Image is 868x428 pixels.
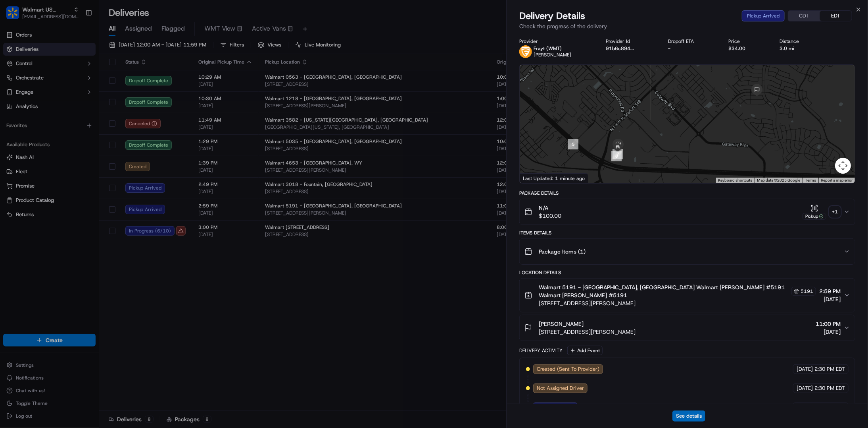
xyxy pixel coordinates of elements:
[821,178,853,182] a: Report a map error
[8,32,144,45] p: Welcome 👋
[67,116,73,123] div: 💻
[820,11,852,21] button: EDT
[819,287,841,295] span: 2:59 PM
[75,116,127,124] span: API Documentation
[520,199,855,225] button: N/A$100.00Pickup+1
[537,385,584,392] span: Not Assigned Driver
[805,178,816,182] a: Terms (opens in new tab)
[519,269,855,276] div: Location Details
[135,79,144,88] button: Start new chat
[814,385,845,392] span: 2:30 PM EDT
[835,158,851,174] button: Map camera controls
[56,135,96,141] a: Powered byPylon
[539,204,561,212] span: N/A
[539,320,584,328] span: [PERSON_NAME]
[539,212,561,220] span: $100.00
[539,283,790,299] span: Walmart 5191 - [GEOGRAPHIC_DATA], [GEOGRAPHIC_DATA] Walmart [PERSON_NAME] #5191 Walmart [PERSON_N...
[816,320,841,328] span: 11:00 PM
[718,178,752,183] button: Keyboard shortcuts
[8,116,14,123] div: 📗
[519,10,585,22] span: Delivery Details
[534,45,571,52] p: Frayt (WMT)
[522,173,548,183] img: Google
[672,411,705,422] button: See details
[814,366,845,373] span: 2:30 PM EDT
[801,288,813,294] span: 5191
[27,76,130,84] div: Start new chat
[797,385,813,392] span: [DATE]
[780,38,821,45] div: Distance
[668,45,716,52] div: -
[788,11,820,21] button: CDT
[728,38,767,45] div: Price
[8,76,22,91] img: 1736555255976-a54dd68f-1ca7-489b-9aae-adbdc363a1c4
[519,45,532,58] img: frayt-logo.jpeg
[522,173,548,183] a: Open this area in Google Maps (opens a new window)
[803,204,841,220] button: Pickup+1
[606,38,656,45] div: Provider Id
[613,149,623,159] div: 7
[539,328,636,336] span: [STREET_ADDRESS][PERSON_NAME]
[803,213,826,220] div: Pickup
[520,173,588,183] div: Last Updated: 1 minute ago
[519,230,855,236] div: Items Details
[611,151,622,161] div: 6
[64,112,131,127] a: 💻API Documentation
[780,45,821,52] div: 3.0 mi
[803,204,826,220] button: Pickup
[27,84,100,91] div: We're available if you need us!
[816,328,841,336] span: [DATE]
[797,366,813,373] span: [DATE]
[519,22,855,30] p: Check the progress of the delivery
[519,38,593,45] div: Provider
[520,315,855,341] button: [PERSON_NAME][STREET_ADDRESS][PERSON_NAME]11:00 PM[DATE]
[537,366,599,373] span: Created (Sent To Provider)
[668,38,716,45] div: Dropoff ETA
[5,112,64,127] a: 📗Knowledge Base
[21,52,143,60] input: Got a question? Start typing here...
[539,248,586,256] span: Package Items ( 1 )
[79,135,96,141] span: Pylon
[819,295,841,303] span: [DATE]
[568,139,578,149] div: 5
[519,347,563,354] div: Delivery Activity
[8,8,24,24] img: Nash
[520,239,855,264] button: Package Items (1)
[519,190,855,196] div: Package Details
[757,178,800,182] span: Map data ©2025 Google
[567,346,603,355] button: Add Event
[534,52,571,58] span: [PERSON_NAME]
[520,279,855,312] button: Walmart 5191 - [GEOGRAPHIC_DATA], [GEOGRAPHIC_DATA] Walmart [PERSON_NAME] #5191 Walmart [PERSON_N...
[728,45,767,52] div: $34.00
[16,116,61,124] span: Knowledge Base
[606,45,634,52] button: 91b6c894...
[830,206,841,217] div: + 1
[539,299,816,307] span: [STREET_ADDRESS][PERSON_NAME]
